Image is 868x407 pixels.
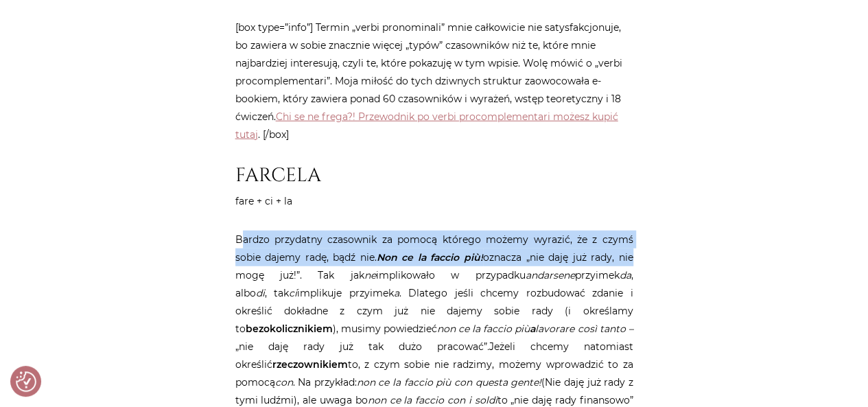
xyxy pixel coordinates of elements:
strong: bezokolicznikiem [246,323,333,335]
em: da [620,269,631,281]
em: di [256,287,265,299]
em: a [394,287,399,299]
em: . [487,340,489,353]
img: Revisit consent button [16,371,36,392]
em: non ce la faccio con i soldi [368,394,497,406]
strong: rzeczownikiem [272,358,348,371]
em: Non ce la faccio più! [377,251,483,264]
em: non ce la faccio più con questa gente! [357,376,541,388]
strong: a [530,323,535,335]
em: ci [289,287,297,299]
em: con [275,376,293,388]
h2: FARCELA [235,164,633,187]
em: non ce la faccio più lavorare così tanto – [437,323,633,335]
p: [box type=”info”] Termin „verbi pronominali” mnie całkowicie nie satysfakcjonuje, bo zawiera w so... [235,19,633,143]
em: ne [364,269,376,281]
em: andarsene [526,269,575,281]
p: fare + ci + la [235,192,633,210]
button: Preferencje co do zgód [16,371,36,392]
a: Chi se ne frega?! Przewodnik po verbi procomplementari możesz kupić tutaj [235,111,618,141]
